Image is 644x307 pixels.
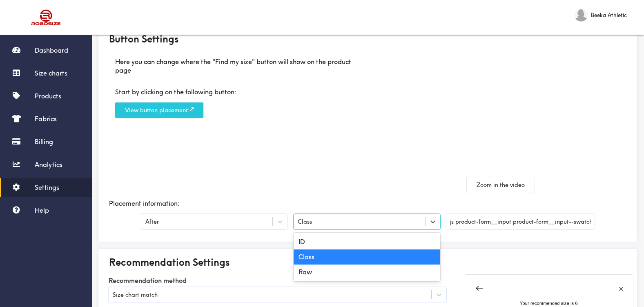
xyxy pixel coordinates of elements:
[294,234,440,249] div: ID
[103,193,633,214] div: Placement information:
[35,160,62,169] span: Analytics
[35,69,67,77] span: Size charts
[467,177,535,193] button: Zoom in the video
[115,102,203,118] button: View button placement
[145,217,159,226] div: After
[35,206,49,214] span: Help
[115,88,355,96] div: Start by clicking on the following button:
[35,92,61,100] span: Products
[103,253,633,271] div: Recommendation Settings
[113,290,158,299] div: Size chart match
[103,30,633,48] div: Button Settings
[109,51,362,81] div: Here you can change where the "Find my size" button will show on the product page
[446,214,595,229] input: Element class
[575,9,588,22] img: Beeka Athletic
[591,11,627,20] span: Beeka Athletic
[35,138,53,146] span: Billing
[298,217,312,226] div: Class
[294,265,440,280] div: Raw
[35,115,57,123] span: Fabrics
[421,51,580,171] iframe: Robosize: How to change button placement on product page
[35,46,68,54] span: Dashboard
[16,6,77,29] img: Robosize
[35,183,59,191] span: Settings
[294,249,440,265] div: Class
[109,274,446,287] label: Recommendation method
